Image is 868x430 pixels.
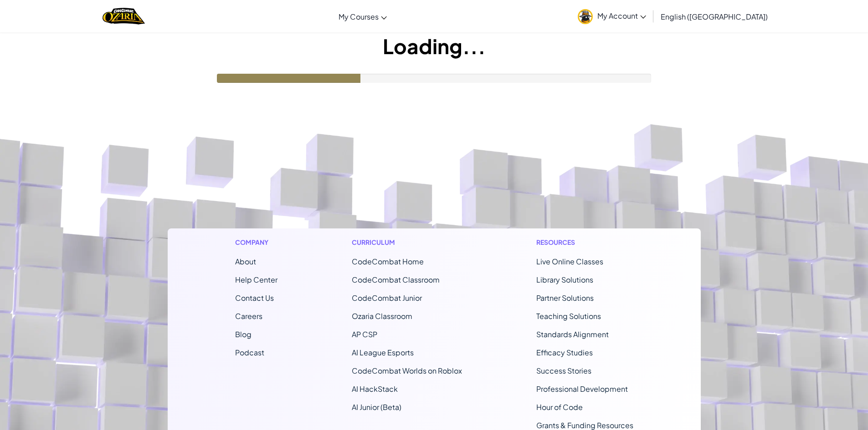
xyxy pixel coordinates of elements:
h1: Company [235,238,277,247]
a: About [235,257,256,266]
a: Hour of Code [536,402,583,412]
span: My Account [597,11,646,20]
a: Careers [235,311,262,321]
a: Blog [235,329,252,339]
a: Help Center [235,275,277,284]
a: AI Junior (Beta) [352,402,401,412]
a: AI HackStack [352,384,398,394]
a: Ozaria by CodeCombat logo [103,7,145,25]
img: Home [103,7,145,25]
a: Library Solutions [536,275,593,284]
a: Professional Development [536,384,628,394]
a: AI League Esports [352,348,414,357]
a: Teaching Solutions [536,311,601,321]
a: Efficacy Studies [536,348,593,357]
span: My Courses [339,12,379,21]
a: Grants & Funding Resources [536,420,633,430]
a: Podcast [235,348,264,357]
a: CodeCombat Classroom [352,275,440,284]
span: CodeCombat Home [352,257,424,266]
a: Live Online Classes [536,257,603,266]
a: CodeCombat Worlds on Roblox [352,366,462,375]
a: English ([GEOGRAPHIC_DATA]) [656,4,772,29]
a: My Account [573,2,651,30]
span: English ([GEOGRAPHIC_DATA]) [661,12,768,21]
a: Ozaria Classroom [352,311,412,321]
a: Partner Solutions [536,293,594,303]
img: avatar [578,9,593,24]
h1: Resources [536,238,633,247]
a: Standards Alignment [536,329,609,339]
a: CodeCombat Junior [352,293,422,303]
span: Contact Us [235,293,274,303]
a: AP CSP [352,329,377,339]
a: My Courses [334,4,391,29]
a: Success Stories [536,366,591,375]
h1: Curriculum [352,238,462,247]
